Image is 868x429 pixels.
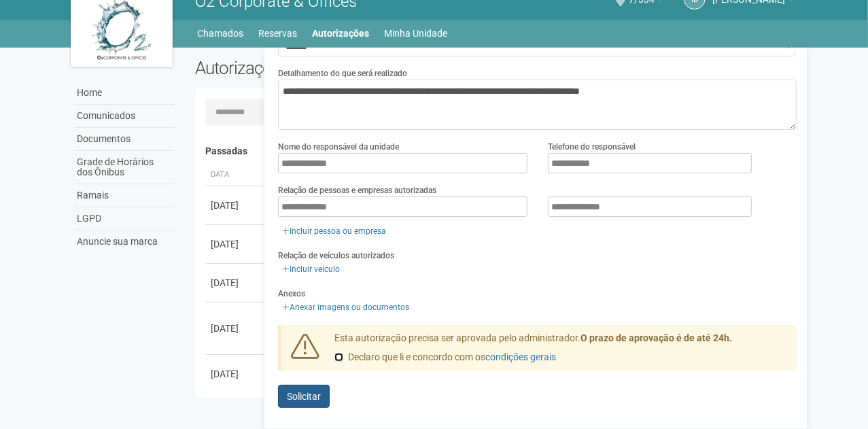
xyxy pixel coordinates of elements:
[211,367,261,381] div: [DATE]
[278,300,413,315] a: Anexar imagens ou documentos
[485,351,556,362] a: condições gerais
[278,250,394,262] label: Relação de veículos autorizados
[278,224,390,239] a: Incluir pessoa ou empresa
[278,385,330,408] button: Solicitar
[195,58,486,78] h2: Autorizações
[198,24,244,43] a: Chamados
[287,391,321,402] span: Solicitar
[334,351,556,364] label: Declaro que li e concordo com os
[211,276,261,290] div: [DATE]
[278,141,399,153] label: Nome do responsável da unidade
[548,141,636,153] label: Telefone do responsável
[278,262,344,277] a: Incluir veículo
[74,184,175,207] a: Ramais
[580,332,732,343] strong: O prazo de aprovação é de até 24h.
[211,237,261,251] div: [DATE]
[334,353,343,362] input: Declaro que li e concordo com oscondições gerais
[278,184,436,196] label: Relação de pessoas e empresas autorizadas
[74,207,175,230] a: LGPD
[74,105,175,128] a: Comunicados
[278,67,407,80] label: Detalhamento do que será realizado
[74,230,175,253] a: Anuncie sua marca
[278,288,305,300] label: Anexos
[74,128,175,151] a: Documentos
[211,322,261,335] div: [DATE]
[313,24,370,43] a: Autorizações
[205,164,266,186] th: Data
[74,151,175,184] a: Grade de Horários dos Ônibus
[74,82,175,105] a: Home
[259,24,298,43] a: Reservas
[324,332,797,371] div: Esta autorização precisa ser aprovada pelo administrador.
[385,24,448,43] a: Minha Unidade
[211,199,261,212] div: [DATE]
[205,146,788,156] h4: Passadas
